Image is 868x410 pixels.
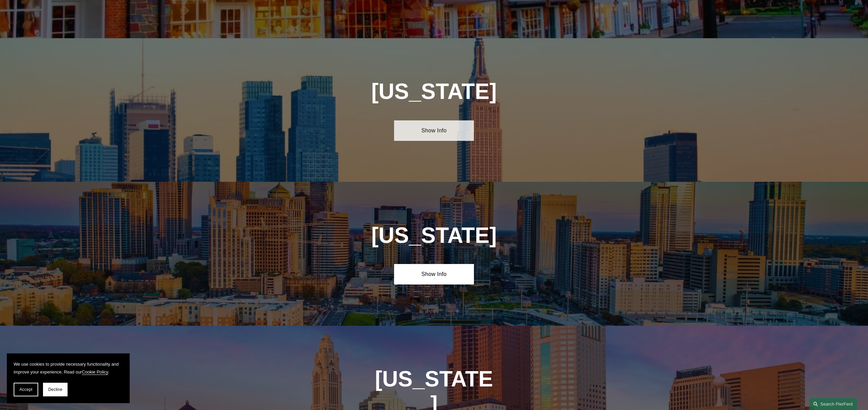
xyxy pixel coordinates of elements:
[7,353,130,403] section: Cookie banner
[48,387,62,392] span: Decline
[43,383,68,396] button: Decline
[82,369,108,375] a: Cookie Policy
[334,79,533,104] h1: [US_STATE]
[334,223,533,248] h1: [US_STATE]
[19,387,32,392] span: Accept
[14,360,123,376] p: We use cookies to provide necessary functionality and improve your experience. Read our .
[394,120,474,141] a: Show Info
[809,398,857,410] a: Search this site
[14,383,38,396] button: Accept
[394,264,474,284] a: Show Info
